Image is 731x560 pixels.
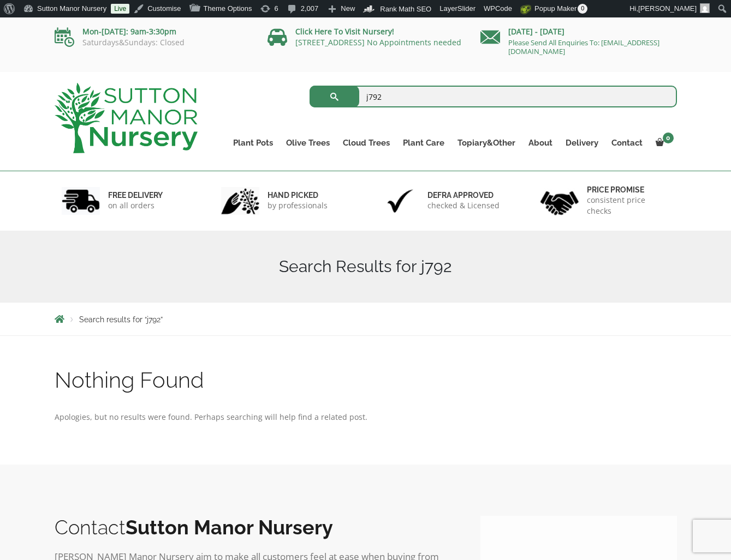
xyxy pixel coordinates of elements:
[451,135,522,150] a: Topiary&Other
[221,187,259,215] img: 2.jpg
[268,200,328,211] p: by professionals
[55,411,677,424] p: Apologies, but no results were found. Perhaps searching will help find a related post.
[108,190,163,200] h6: FREE DELIVERY
[55,257,677,276] h1: Search Results for j792
[310,86,677,107] input: Search...
[55,38,251,47] p: Saturdays&Sundays: Closed
[427,190,500,200] h6: Defra approved
[587,195,670,216] p: consistent price checks
[559,135,605,150] a: Delivery
[522,135,559,150] a: About
[62,187,100,215] img: 1.jpg
[280,135,336,150] a: Olive Trees
[427,200,500,211] p: checked & Licensed
[79,315,163,324] span: Search results for “j792”
[508,38,659,56] a: Please Send All Enquiries To: [EMAIL_ADDRESS][DOMAIN_NAME]
[649,135,677,150] a: 0
[55,516,459,539] h2: Contact
[380,5,431,13] span: Rank Math SEO
[108,200,163,211] p: on all orders
[295,26,394,37] a: Click Here To Visit Nursery!
[396,135,451,150] a: Plant Care
[336,135,396,150] a: Cloud Trees
[55,25,251,38] p: Mon-[DATE]: 9am-3:30pm
[126,516,333,539] b: Sutton Manor Nursery
[381,187,419,215] img: 3.jpg
[480,25,677,38] p: [DATE] - [DATE]
[55,315,677,323] nav: Breadcrumbs
[268,190,328,200] h6: hand picked
[578,4,587,14] span: 0
[540,184,579,218] img: 4.jpg
[55,369,677,392] h1: Nothing Found
[111,4,129,14] a: Live
[227,135,280,150] a: Plant Pots
[55,83,198,153] img: logo
[295,37,461,47] a: [STREET_ADDRESS] No Appointments needed
[605,135,649,150] a: Contact
[638,4,697,13] span: [PERSON_NAME]
[663,133,674,143] span: 0
[587,185,670,195] h6: Price promise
